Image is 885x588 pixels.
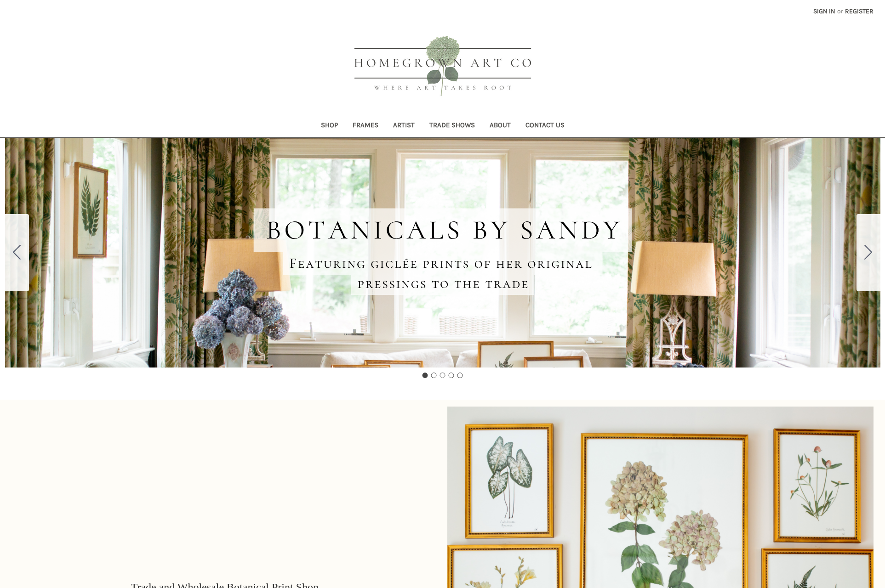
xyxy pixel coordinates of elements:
a: Frames [345,115,386,137]
img: HOMEGROWN ART CO [339,26,546,108]
button: Go to slide 1 [423,373,428,378]
button: Go to slide 3 [440,373,445,378]
span: or [836,6,844,16]
a: About [482,115,518,137]
a: Artist [386,115,422,137]
button: Go to slide 5 [457,373,463,378]
a: Contact Us [518,115,572,137]
button: Go to slide 2 [856,214,880,291]
button: Go to slide 5 [5,214,29,291]
a: Trade Shows [422,115,482,137]
button: Go to slide 4 [449,373,454,378]
button: Go to slide 2 [431,373,437,378]
a: Shop [314,115,345,137]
